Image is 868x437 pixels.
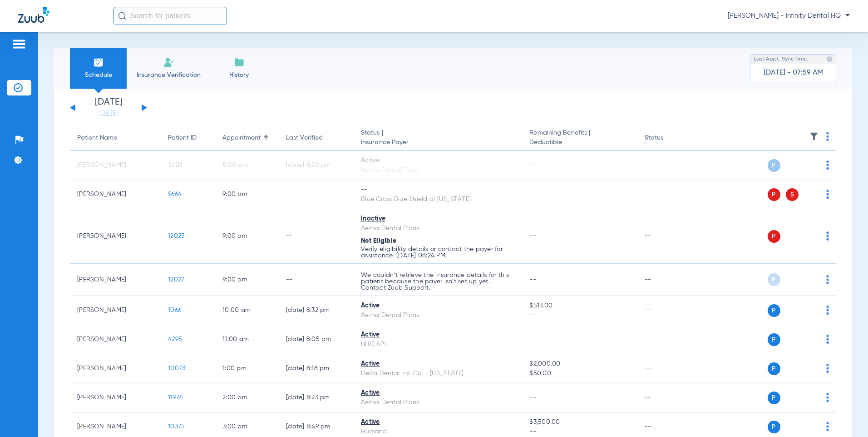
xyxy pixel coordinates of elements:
[354,126,522,151] th: Status |
[637,264,699,296] td: --
[77,70,120,80] span: Schedule
[279,180,354,209] td: --
[168,307,181,313] span: 1066
[637,296,699,325] td: --
[768,159,780,172] span: P
[168,233,185,239] span: 12025
[70,209,161,264] td: [PERSON_NAME]
[361,427,515,437] div: Humana
[113,7,227,25] input: Search for patients
[279,209,354,264] td: --
[826,393,829,402] img: group-dot-blue.svg
[754,55,808,64] span: Last Appt. Sync Time:
[286,133,346,143] div: Last Verified
[215,264,279,296] td: 9:00 AM
[77,133,153,143] div: Patient Name
[529,162,536,168] span: --
[823,393,868,437] iframe: Chat Widget
[768,230,780,243] span: P
[168,423,185,430] span: 10375
[12,39,26,50] img: hamburger-icon
[361,166,515,175] div: Aetna Dental Plans
[279,383,354,412] td: [DATE] 8:23 PM
[215,151,279,180] td: 8:00 AM
[168,394,182,401] span: 11976
[361,311,515,320] div: Aetna Dental Plans
[768,392,780,404] span: P
[361,417,515,427] div: Active
[168,336,182,342] span: 4295
[361,195,515,204] div: Blue Cross Blue Shield of [US_STATE]
[361,224,515,233] div: Aetna Dental Plans
[529,276,536,283] span: --
[826,161,829,170] img: group-dot-blue.svg
[361,340,515,349] div: UHC API
[637,383,699,412] td: --
[637,325,699,354] td: --
[168,191,182,197] span: 9664
[118,12,126,20] img: Search Icon
[70,180,161,209] td: [PERSON_NAME]
[361,272,515,291] p: We couldn’t retrieve the insurance details for this patient because the payer isn’t set up yet. C...
[18,7,49,23] img: Zuub Logo
[522,126,637,151] th: Remaining Benefits |
[529,301,630,311] span: $513.00
[361,156,515,166] div: Active
[826,306,829,315] img: group-dot-blue.svg
[234,57,245,68] img: History
[222,133,271,143] div: Appointment
[529,417,630,427] span: $3,500.00
[768,421,780,433] span: P
[279,296,354,325] td: [DATE] 8:32 PM
[279,264,354,296] td: --
[361,330,515,340] div: Active
[215,325,279,354] td: 11:00 AM
[81,98,136,118] li: [DATE]
[361,238,396,244] span: Not Eligible
[529,311,630,320] span: --
[168,133,197,143] div: Patient ID
[77,133,117,143] div: Patient Name
[529,233,536,239] span: --
[826,132,829,141] img: group-dot-blue.svg
[361,398,515,407] div: Aetna Dental Plans
[70,151,161,180] td: [PERSON_NAME]
[826,231,829,241] img: group-dot-blue.svg
[81,109,136,118] a: [DATE]
[529,427,630,437] span: --
[361,388,515,398] div: Active
[163,57,174,68] img: Manual Insurance Verification
[728,11,850,20] span: [PERSON_NAME] - Infinity Dental HQ
[168,365,185,372] span: 10073
[70,354,161,383] td: [PERSON_NAME]
[361,369,515,378] div: Delta Dental Ins. Co. - [US_STATE]
[215,354,279,383] td: 1:00 PM
[361,214,515,224] div: Inactive
[133,70,204,80] span: Insurance Verification
[279,325,354,354] td: [DATE] 8:05 PM
[529,359,630,369] span: $2,000.00
[215,383,279,412] td: 2:00 PM
[826,275,829,284] img: group-dot-blue.svg
[361,246,515,259] p: Verify eligibility details or contact the payer for assistance. [DATE] 08:24 PM.
[529,191,536,197] span: --
[529,336,536,342] span: --
[361,301,515,311] div: Active
[637,180,699,209] td: --
[361,185,515,195] div: --
[826,56,833,62] img: last sync help info
[529,138,630,147] span: Deductible
[70,325,161,354] td: [PERSON_NAME]
[168,276,184,283] span: 12027
[70,383,161,412] td: [PERSON_NAME]
[768,273,780,286] span: P
[215,209,279,264] td: 9:00 AM
[70,264,161,296] td: [PERSON_NAME]
[826,190,829,199] img: group-dot-blue.svg
[529,394,536,401] span: --
[637,151,699,180] td: --
[768,188,780,201] span: P
[217,70,261,80] span: History
[809,132,819,141] img: filter.svg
